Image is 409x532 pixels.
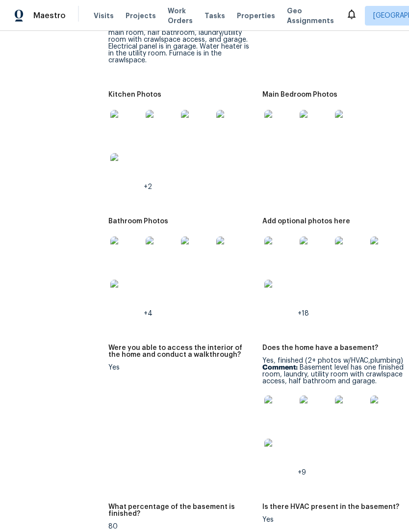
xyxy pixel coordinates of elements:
[262,516,409,523] div: Yes
[262,364,409,385] p: Basement level has one finished room, laundry, utility room with crawlspace access, half bathroom...
[262,91,337,98] h5: Main Bedroom Photos
[144,184,152,190] span: +2
[94,11,114,21] span: Visits
[33,11,66,21] span: Maestro
[108,91,161,98] h5: Kitchen Photos
[108,218,168,225] h5: Bathroom Photos
[262,364,298,371] b: Comment:
[108,364,255,371] div: Yes
[126,11,156,21] span: Projects
[108,504,255,517] h5: What percentage of the basement is finished?
[287,6,334,26] span: Geo Assignments
[108,345,255,358] h5: Were you able to access the interior of the home and conduct a walkthrough?
[262,357,409,476] div: Yes, finished (2+ photos w/HVAC,plumbing)
[298,310,309,317] span: +18
[168,6,193,26] span: Work Orders
[144,310,153,317] span: +4
[237,11,275,21] span: Properties
[262,504,399,510] h5: Is there HVAC present in the basement?
[204,12,225,19] span: Tasks
[298,469,306,476] span: +9
[108,523,255,530] div: 80
[262,218,350,225] h5: Add optional photos here
[262,345,378,351] h5: Does the home have a basement?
